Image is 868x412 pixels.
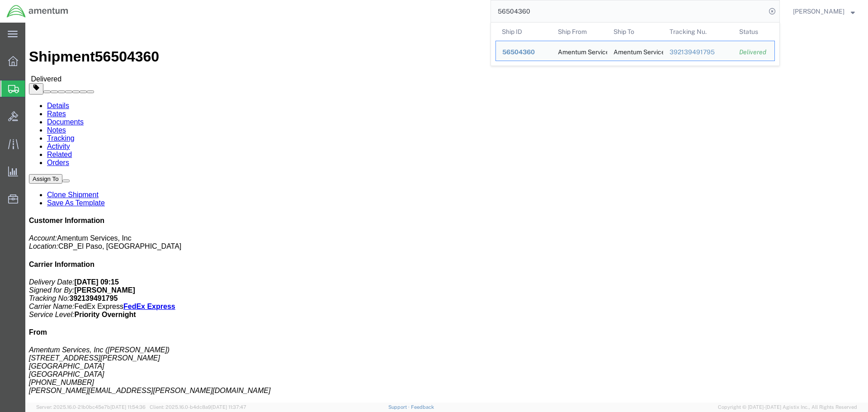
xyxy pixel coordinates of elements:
div: Amentum Services, Inc [558,41,601,61]
input: Search for shipment number, reference number [491,0,766,22]
table: Search Results [495,23,779,66]
div: Amentum Services, Inc. [613,41,657,61]
span: Matthew McMillen [793,6,844,16]
th: Tracking Nu. [663,23,733,41]
th: Status [733,23,775,41]
th: Ship To [607,23,663,41]
img: logo [6,5,69,18]
iframe: FS Legacy Container [25,23,868,403]
div: 56504360 [502,47,545,57]
th: Ship ID [495,23,552,41]
span: Server: 2025.16.0-21b0bc45e7b [36,404,146,410]
a: Feedback [411,404,434,410]
a: Support [388,404,411,410]
span: [DATE] 11:37:47 [211,404,246,410]
span: Client: 2025.16.0-b4dc8a9 [150,404,246,410]
span: [DATE] 11:54:36 [110,404,146,410]
button: [PERSON_NAME] [793,6,855,17]
div: Delivered [739,47,768,57]
th: Ship From [552,23,608,41]
span: Copyright © [DATE]-[DATE] Agistix Inc., All Rights Reserved [718,403,857,411]
span: 56504360 [502,48,535,56]
div: 392139491795 [670,47,727,57]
